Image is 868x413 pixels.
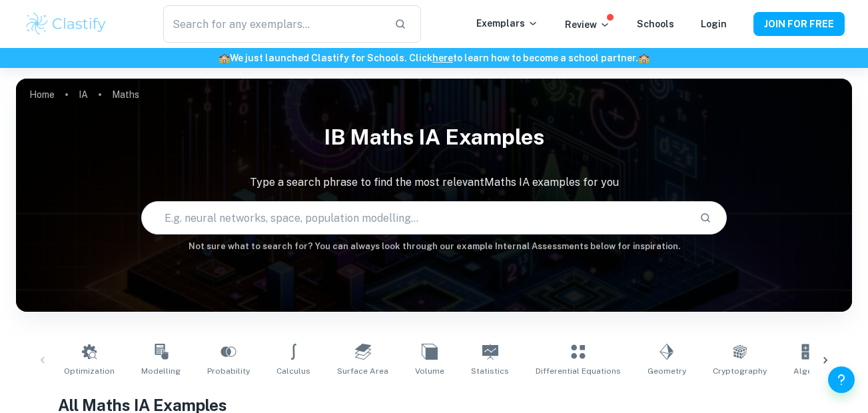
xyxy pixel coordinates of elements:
[29,85,55,104] a: Home
[828,366,855,393] button: Help and Feedback
[432,53,453,63] a: here
[694,206,717,229] button: Search
[142,199,689,236] input: E.g. neural networks, space, population modelling...
[793,365,825,377] span: Algebra
[536,365,621,377] span: Differential Equations
[648,365,686,377] span: Geometry
[16,116,852,159] h1: IB Maths IA examples
[218,53,230,63] span: 🏫
[112,87,139,102] p: Maths
[713,365,767,377] span: Cryptography
[276,365,310,377] span: Calculus
[701,19,727,29] a: Login
[337,365,388,377] span: Surface Area
[16,240,852,253] h6: Not sure what to search for? You can always look through our example Internal Assessments below f...
[565,17,610,32] p: Review
[415,365,444,377] span: Volume
[3,51,865,65] h6: We just launched Clastify for Schools. Click to learn how to become a school partner.
[638,53,650,63] span: 🏫
[163,5,383,43] input: Search for any exemplars...
[476,16,538,31] p: Exemplars
[64,365,115,377] span: Optimization
[141,365,181,377] span: Modelling
[637,19,674,29] a: Schools
[24,11,109,37] img: Clastify logo
[207,365,250,377] span: Probability
[471,365,509,377] span: Statistics
[753,12,845,36] button: JOIN FOR FREE
[16,175,852,191] p: Type a search phrase to find the most relevant Maths IA examples for you
[79,85,88,104] a: IA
